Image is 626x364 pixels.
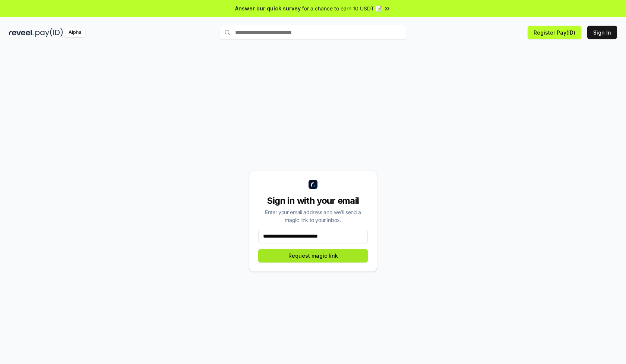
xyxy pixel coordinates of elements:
img: reveel_dark [9,28,34,37]
span: Answer our quick survey [235,4,301,12]
img: logo_small [309,180,317,189]
div: Enter your email address and we’ll send a magic link to your inbox. [258,208,368,224]
span: for a chance to earn 10 USDT 📝 [302,4,382,12]
div: Alpha [64,28,85,37]
img: pay_id [35,28,63,37]
button: Register Pay(ID) [528,26,581,39]
button: Sign In [587,26,617,39]
div: Sign in with your email [258,195,368,207]
button: Request magic link [258,249,368,262]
